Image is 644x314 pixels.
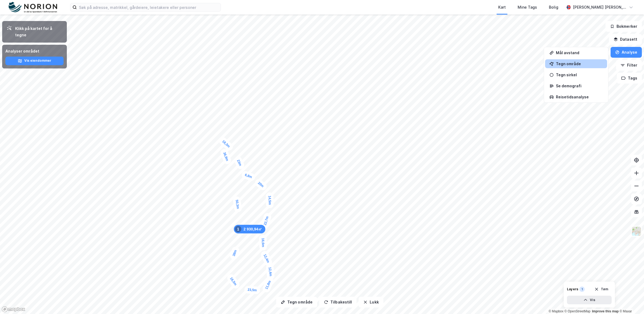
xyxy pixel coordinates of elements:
[241,170,256,182] div: Map marker
[219,148,232,165] div: Map marker
[359,297,383,308] button: Lukk
[259,235,267,251] div: Map marker
[260,250,273,267] div: Map marker
[567,296,612,304] button: Vis
[617,73,642,84] button: Tags
[5,57,64,65] button: Vis eiendommer
[266,264,275,280] div: Map marker
[567,287,578,291] div: Layers
[518,4,537,11] div: Mine Tags
[234,225,265,233] div: Map marker
[226,273,241,290] div: Map marker
[556,50,603,55] div: Mål avstand
[631,226,642,236] img: Z
[276,297,317,308] button: Tegn område
[573,4,627,11] div: [PERSON_NAME] [PERSON_NAME]
[9,2,57,13] img: norion-logo.80e7a08dc31c2e691866.png
[565,309,591,313] a: OpenStreetMap
[319,297,356,308] button: Tilbakestill
[616,60,642,71] button: Filter
[261,276,275,294] div: Map marker
[609,34,642,45] button: Datasett
[498,4,506,11] div: Kart
[556,61,603,66] div: Tegn område
[617,288,644,314] iframe: Chat Widget
[549,4,558,11] div: Bolig
[617,288,644,314] div: Kontrollprogram for chat
[2,306,25,312] a: Mapbox homepage
[233,155,245,170] div: Map marker
[556,95,603,99] div: Reisetidsanalyse
[260,212,272,229] div: Map marker
[233,196,242,212] div: Map marker
[229,246,240,260] div: Map marker
[5,48,64,54] div: Analyser området
[266,192,274,208] div: Map marker
[579,287,585,292] div: 1
[244,286,260,294] div: Map marker
[591,285,612,294] button: Tøm
[77,3,221,11] input: Søk på adresse, matrikkel, gårdeiere, leietakere eller personer
[235,226,241,232] div: 1
[15,25,63,38] div: Klikk på kartet for å tegne
[218,136,234,152] div: Map marker
[605,21,642,32] button: Bokmerker
[556,73,603,77] div: Tegn sirkel
[592,309,619,313] a: Improve this map
[254,178,268,192] div: Map marker
[556,84,603,88] div: Se demografi
[549,309,563,313] a: Mapbox
[611,47,642,58] button: Analyse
